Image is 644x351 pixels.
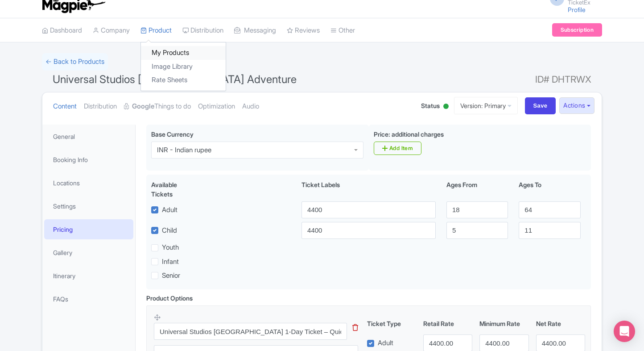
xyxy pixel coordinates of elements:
[44,219,133,239] a: Pricing
[301,201,436,218] input: Adult
[363,319,420,328] div: Ticket Type
[53,92,77,121] a: Content
[157,146,211,154] div: INR - Indian rupee
[374,130,444,139] label: Price: additional charges
[162,257,179,267] label: Infant
[614,321,635,342] div: Open Intercom Messenger
[146,293,193,303] div: Product Options
[44,126,133,146] a: General
[476,319,532,328] div: Minimum Rate
[301,222,436,239] input: Child
[44,150,133,170] a: Booking Info
[198,92,235,121] a: Optimization
[454,97,518,114] a: Version: Primary
[552,23,602,37] a: Subscription
[93,18,130,43] a: Company
[151,130,194,138] span: Base Currency
[287,18,320,43] a: Reviews
[441,180,513,199] div: Ages From
[44,289,133,309] a: FAQs
[420,319,476,328] div: Retail Rate
[162,271,180,281] label: Senior
[141,73,226,87] a: Rate Sheets
[53,73,297,86] span: Universal Studios [GEOGRAPHIC_DATA] Adventure
[124,92,191,121] a: GoogleThings to do
[42,53,108,71] a: ← Back to Products
[154,323,347,340] input: Option Name
[151,180,199,199] div: Available Tickets
[378,338,393,348] label: Adult
[525,97,556,114] input: Save
[132,101,154,112] strong: Google
[44,196,133,216] a: Settings
[296,180,441,199] div: Ticket Labels
[442,100,450,114] div: Active
[42,18,82,43] a: Dashboard
[140,18,172,43] a: Product
[533,319,589,328] div: Net Rate
[44,173,133,193] a: Locations
[44,242,133,263] a: Gallery
[162,226,177,236] label: Child
[513,180,586,199] div: Ages To
[162,205,178,215] label: Adult
[141,46,226,60] a: My Products
[182,18,223,43] a: Distribution
[559,97,594,114] button: Actions
[330,18,355,43] a: Other
[44,266,133,286] a: Itinerary
[421,101,440,110] span: Status
[84,92,117,121] a: Distribution
[234,18,276,43] a: Messaging
[162,242,179,253] label: Youth
[535,71,591,88] span: ID# DHTRWX
[242,92,259,121] a: Audio
[568,6,586,13] a: Profile
[374,142,421,155] a: Add Item
[141,60,226,74] a: Image Library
